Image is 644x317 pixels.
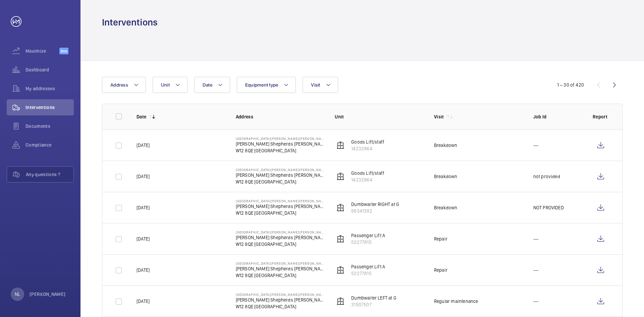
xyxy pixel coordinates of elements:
[434,298,478,305] div: Regular maintenance
[533,173,560,180] p: not provided
[25,66,74,73] span: Dashboard
[236,241,324,248] p: W12 8QE [GEOGRAPHIC_DATA]
[336,297,344,305] img: elevator.svg
[351,270,385,277] p: 53277815
[161,82,170,88] span: Unit
[25,123,74,129] span: Documents
[203,82,212,88] span: Date
[137,173,150,180] p: [DATE]
[533,298,539,305] p: ---
[434,204,458,211] div: Breakdown
[110,82,128,88] span: Address
[336,235,344,243] img: elevator.svg
[102,16,158,29] h1: Interventions
[351,139,384,145] p: Goods Lift/staff
[137,142,150,149] p: [DATE]
[351,208,399,214] p: 99341392
[335,113,423,120] p: Unit
[236,199,324,203] p: [GEOGRAPHIC_DATA][PERSON_NAME][PERSON_NAME]
[26,171,73,178] span: Any questions ?
[236,261,324,265] p: [GEOGRAPHIC_DATA][PERSON_NAME][PERSON_NAME]
[102,77,146,93] button: Address
[336,141,344,149] img: elevator.svg
[434,113,444,120] p: Visit
[236,113,324,120] p: Address
[593,113,609,120] p: Report
[533,204,564,211] p: NOT PROVIDED
[236,203,324,210] p: [PERSON_NAME] Shepherds [PERSON_NAME],
[236,272,324,279] p: W12 8QE [GEOGRAPHIC_DATA]
[236,293,324,297] p: [GEOGRAPHIC_DATA][PERSON_NAME][PERSON_NAME]
[434,142,458,149] div: Breakdown
[336,204,344,212] img: elevator.svg
[434,235,447,242] div: Repair
[236,234,324,241] p: [PERSON_NAME] Shepherds [PERSON_NAME],
[30,291,66,298] p: [PERSON_NAME]
[236,303,324,310] p: W12 8QE [GEOGRAPHIC_DATA]
[236,297,324,303] p: [PERSON_NAME] Shepherds [PERSON_NAME],
[236,230,324,234] p: [GEOGRAPHIC_DATA][PERSON_NAME][PERSON_NAME]
[245,82,278,88] span: Equipment type
[137,267,150,273] p: [DATE]
[236,172,324,178] p: [PERSON_NAME] Shepherds [PERSON_NAME],
[25,48,59,54] span: Maximize
[236,168,324,172] p: [GEOGRAPHIC_DATA][PERSON_NAME][PERSON_NAME]
[153,77,187,93] button: Unit
[533,113,582,120] p: Job Id
[137,298,150,305] p: [DATE]
[194,77,230,93] button: Date
[303,77,338,93] button: Visit
[236,210,324,216] p: W12 8QE [GEOGRAPHIC_DATA]
[236,141,324,147] p: [PERSON_NAME] Shepherds [PERSON_NAME],
[533,142,539,149] p: ---
[336,172,344,180] img: elevator.svg
[351,145,384,152] p: 14232964
[557,82,584,88] div: 1 – 30 of 420
[25,142,74,148] span: Compliance
[236,147,324,154] p: W12 8QE [GEOGRAPHIC_DATA]
[351,176,384,183] p: 14232964
[236,265,324,272] p: [PERSON_NAME] Shepherds [PERSON_NAME],
[351,301,396,308] p: 31507507
[25,104,74,111] span: Interventions
[15,291,20,298] p: NL
[351,232,385,239] p: Passenger Lift A
[311,82,320,88] span: Visit
[351,170,384,176] p: Goods Lift/staff
[237,77,296,93] button: Equipment type
[351,263,385,270] p: Passenger Lift A
[434,173,458,180] div: Breakdown
[351,239,385,246] p: 53277815
[533,267,539,273] p: ---
[137,235,150,242] p: [DATE]
[137,204,150,211] p: [DATE]
[533,235,539,242] p: ---
[137,113,146,120] p: Date
[236,137,324,141] p: [GEOGRAPHIC_DATA][PERSON_NAME][PERSON_NAME]
[336,266,344,274] img: elevator.svg
[351,295,396,301] p: Dumbwaiter LEFT at G
[236,178,324,185] p: W12 8QE [GEOGRAPHIC_DATA]
[25,85,74,92] span: My addresses
[351,201,399,208] p: Dumbwaiter RIGHT at G
[434,267,447,273] div: Repair
[59,48,68,54] span: Beta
